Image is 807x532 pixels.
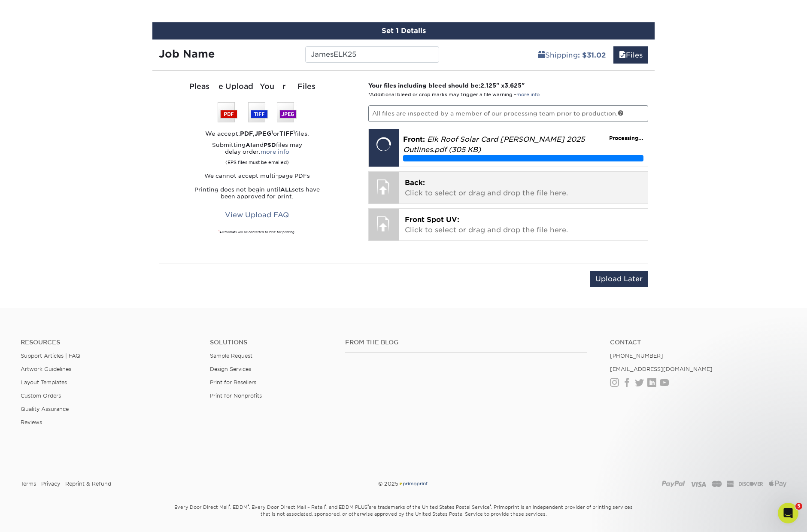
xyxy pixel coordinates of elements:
span: Front Spot UV: [405,216,459,224]
strong: Your files including bleed should be: " x " [368,82,525,89]
small: *Additional bleed or crop marks may trigger a file warning – [368,92,540,97]
sup: 1 [293,129,295,134]
a: View Upload FAQ [219,207,294,223]
span: Back: [405,179,425,187]
a: Files [613,46,648,64]
strong: TIFF [279,130,293,137]
h4: Resources [21,339,197,346]
a: Support Articles | FAQ [21,353,80,359]
sup: ® [325,504,326,508]
sup: 1 [271,129,273,134]
a: Print for Nonprofits [210,392,262,399]
img: We accept: PSD, TIFF, or JPEG (JPG) [218,102,297,122]
a: [PHONE_NUMBER] [610,353,663,359]
sup: ® [490,504,491,508]
input: Enter a job name [305,46,439,63]
p: Click to select or drag and drop the file here. [405,215,642,235]
strong: JPEG [255,130,271,137]
iframe: Intercom live chat [778,503,798,523]
p: Printing does not begin until sets have been approved for print. [159,186,355,200]
div: Please Upload Your Files [159,81,355,92]
p: Click to select or drag and drop the file here. [405,178,642,198]
input: Upload Later [590,271,648,287]
div: All formats will be converted to PDF for printing. [159,230,355,234]
a: Terms [21,477,36,490]
a: Reviews [21,419,42,426]
small: (EPS files must be emailed) [225,155,289,166]
sup: ® [367,504,369,508]
a: more info [516,92,540,97]
a: Contact [610,339,786,346]
sup: ® [248,504,249,508]
b: : $31.02 [578,51,606,59]
a: Artwork Guidelines [21,366,71,372]
a: Quality Assurance [21,406,69,412]
span: 5 [795,503,802,510]
a: Reprint & Refund [65,477,111,490]
div: We accept: , or files. [159,129,355,138]
a: Design Services [210,366,251,372]
strong: PDF [240,130,253,137]
div: © 2025 [274,477,534,490]
span: 3.625 [504,82,522,89]
h4: From the Blog [345,339,587,346]
p: We cannot accept multi-page PDFs [159,173,355,179]
a: Layout Templates [21,379,67,386]
span: Front: [403,135,425,143]
em: Elk Roof Solar Card [PERSON_NAME] 2025 Outlines.pdf (305 KB) [403,135,585,154]
p: Submitting and files may delay order: [159,142,355,166]
strong: PSD [264,142,276,148]
a: Shipping: $31.02 [533,46,611,64]
strong: Job Name [159,48,215,60]
p: All files are inspected by a member of our processing team prior to production. [368,105,649,122]
strong: AI [246,142,252,148]
a: [EMAIL_ADDRESS][DOMAIN_NAME] [610,366,713,372]
a: Custom Orders [21,392,61,399]
strong: ALL [280,186,292,193]
a: Privacy [41,477,60,490]
a: more info [261,149,289,155]
img: Primoprint [398,480,428,487]
h4: Solutions [210,339,332,346]
span: files [619,51,626,59]
sup: 1 [218,230,219,232]
sup: ® [229,504,230,508]
span: 2.125 [480,82,496,89]
div: Set 1 Details [152,22,655,40]
a: Sample Request [210,353,252,359]
span: shipping [538,51,545,59]
a: Print for Resellers [210,379,256,386]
